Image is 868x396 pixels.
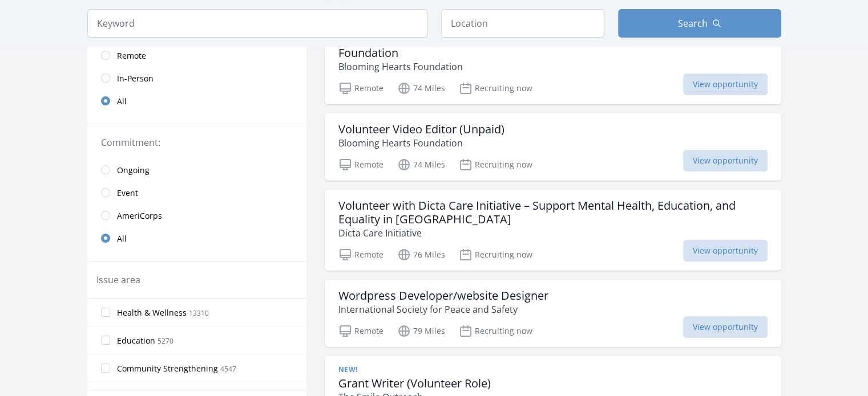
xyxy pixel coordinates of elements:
p: Blooming Hearts Foundation [338,60,768,74]
a: All [87,227,306,250]
span: Remote [117,50,146,62]
p: Blooming Hearts Foundation [338,136,504,150]
a: Ongoing [87,158,306,181]
span: Search [678,17,708,30]
input: Location [441,9,604,38]
legend: Commitment: [101,136,293,149]
h3: Grant Writer (Volunteer Role) [338,377,491,390]
p: Recruiting now [459,81,532,95]
a: Call for Mentors: Support and Inspire Young Women with Blooming Hearts Foundation Blooming Hearts... [325,23,781,104]
p: Remote [338,248,383,262]
p: 76 Miles [397,248,445,262]
a: In-Person [87,67,306,89]
span: Event [117,187,138,199]
span: Community Strengthening [117,363,218,374]
a: Event [87,181,306,204]
h3: Volunteer with Dicta Care Initiative – Support Mental Health, Education, and Equality in [GEOGRAP... [338,199,768,226]
h3: Volunteer Video Editor (Unpaid) [338,123,504,136]
span: All [117,233,127,244]
span: All [117,96,127,107]
a: Remote [87,44,306,67]
p: Dicta Care Initiative [338,226,768,240]
input: Community Strengthening 4547 [101,364,110,373]
a: AmeriCorps [87,204,306,227]
span: View opportunity [683,74,768,95]
span: New! [338,365,358,374]
h3: Wordpress Developer/website Designer [338,289,548,303]
p: 74 Miles [397,158,445,172]
span: 5270 [158,336,173,346]
p: Recruiting now [459,248,532,262]
span: View opportunity [683,240,768,262]
span: 13310 [189,308,209,318]
p: International Society for Peace and Safety [338,303,548,316]
span: 4547 [220,364,236,374]
a: All [87,89,306,112]
p: Remote [338,81,383,95]
p: Recruiting now [459,324,532,338]
button: Search [618,9,781,38]
input: Health & Wellness 13310 [101,308,110,317]
span: Health & Wellness [117,307,187,319]
span: Ongoing [117,165,150,176]
a: Volunteer with Dicta Care Initiative – Support Mental Health, Education, and Equality in [GEOGRAP... [325,190,781,271]
p: Remote [338,324,383,338]
p: 74 Miles [397,81,445,95]
p: Recruiting now [459,158,532,172]
span: Education [117,335,155,346]
p: 79 Miles [397,324,445,338]
a: Volunteer Video Editor (Unpaid) Blooming Hearts Foundation Remote 74 Miles Recruiting now View op... [325,113,781,181]
span: View opportunity [683,316,768,338]
p: Remote [338,158,383,172]
input: Keyword [87,9,427,38]
input: Education 5270 [101,336,110,345]
span: AmeriCorps [117,210,162,222]
legend: Issue area [96,273,140,287]
span: In-Person [117,73,154,84]
span: View opportunity [683,150,768,172]
a: Wordpress Developer/website Designer International Society for Peace and Safety Remote 79 Miles R... [325,280,781,347]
